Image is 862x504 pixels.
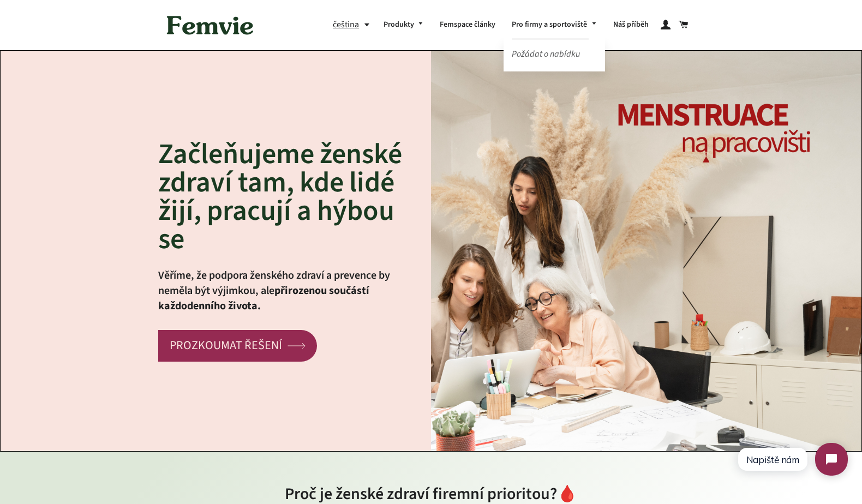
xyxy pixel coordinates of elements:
[728,434,857,485] iframe: Tidio Chat
[432,11,504,39] a: Femspace články
[158,268,415,314] p: Věříme, že podpora ženského zdraví a prevence by neměla být výjimkou, ale
[504,45,605,64] a: Požádat o nabídku
[158,283,369,314] strong: přirozenou součástí každodenního života.
[605,11,657,39] a: Náš příběh
[158,330,317,361] a: PROZKOUMAT ŘEŠENÍ
[161,484,701,504] h2: Proč je ženské zdraví firemní prioritou?🩸
[161,8,259,42] img: Femvie
[333,17,375,32] button: čeština
[504,11,605,39] a: Pro firmy a sportoviště
[375,11,432,39] a: Produkty
[158,140,415,254] h2: Začleňujeme ženské zdraví tam, kde lidé žijí, pracují a hýbou se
